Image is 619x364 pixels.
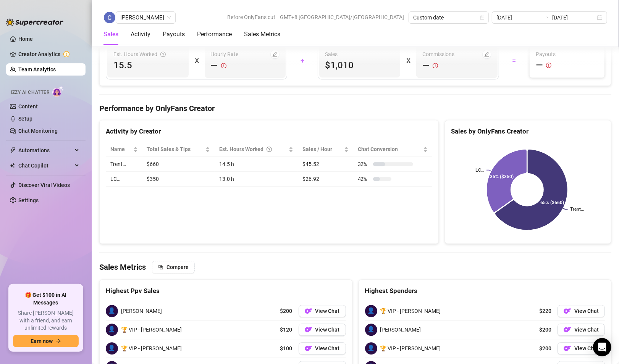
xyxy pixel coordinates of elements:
[106,126,432,137] div: Activity by Creator
[113,59,183,71] span: 15.5
[18,36,33,42] a: Home
[103,30,118,39] div: Sales
[227,11,275,23] span: Before OnlyFans cut
[267,145,272,153] span: question-circle
[298,142,353,157] th: Sales / Hour
[298,157,353,172] td: $45.52
[422,50,454,58] article: Commissions
[365,324,377,336] span: 👤
[106,324,118,336] span: 👤
[298,172,353,187] td: $26.92
[106,142,142,157] th: Name
[6,18,63,26] img: logo-BBDzfeDw.svg
[215,157,298,172] td: 14.5 h
[315,327,340,333] span: View Chat
[593,338,611,356] div: Open Intercom Messenger
[558,305,605,317] button: OFView Chat
[574,345,599,351] span: View Chat
[160,50,166,58] span: question-circle
[113,50,166,58] div: Est. Hours Worked
[106,172,142,187] td: LC…
[10,147,16,153] span: thunderbolt
[272,52,278,57] span: edit
[121,344,182,353] span: 🏆 VIP - [PERSON_NAME]
[475,168,484,173] text: LC…
[106,157,142,172] td: Trent…
[131,30,150,39] div: Activity
[564,345,571,352] img: OF
[163,30,185,39] div: Payouts
[99,262,146,272] h4: Sales Metrics
[480,15,485,20] span: calendar
[558,324,605,336] a: OFView Chat
[305,307,312,315] img: OF
[358,145,422,153] span: Chat Conversion
[280,307,293,315] span: $200
[142,142,215,157] th: Total Sales & Tips
[280,325,293,334] span: $120
[365,286,605,296] div: Highest Spenders
[158,264,163,270] span: block
[558,342,605,354] button: OFView Chat
[564,307,571,315] img: OF
[120,12,171,23] span: Charmaine Javillonar
[110,145,132,153] span: Name
[121,325,182,334] span: 🏆 VIP - [PERSON_NAME]
[299,324,346,336] button: OFView Chat
[13,309,79,332] span: Share [PERSON_NAME] with a friend, and earn unlimited rewards
[564,326,571,333] img: OF
[18,159,73,172] span: Chat Copilot
[299,342,346,354] button: OFView Chat
[121,307,162,315] span: [PERSON_NAME]
[18,144,73,156] span: Automations
[380,344,441,353] span: 🏆 VIP - [PERSON_NAME]
[353,142,432,157] th: Chat Conversion
[13,335,79,347] button: Earn nowarrow-right
[552,13,596,22] input: End date
[215,172,298,187] td: 13.0 h
[195,55,199,67] div: X
[574,308,599,314] span: View Chat
[211,60,218,72] span: —
[570,207,584,212] text: Trent…
[546,59,551,71] span: exclamation-circle
[18,116,32,122] a: Setup
[211,50,239,58] article: Hourly Rate
[106,286,346,296] div: Highest Ppv Sales
[299,305,346,317] button: OFView Chat
[536,59,543,71] span: —
[413,12,484,23] span: Custom date
[106,305,118,317] span: 👤
[142,172,215,187] td: $350
[543,14,549,21] span: to
[52,86,64,97] img: AI Chatter
[543,14,549,21] span: swap-right
[358,160,370,168] span: 32 %
[305,345,312,352] img: OF
[56,338,61,344] span: arrow-right
[380,307,441,315] span: 🏆 VIP - [PERSON_NAME]
[147,145,204,153] span: Total Sales & Tips
[574,327,599,333] span: View Chat
[305,326,312,333] img: OF
[422,60,430,72] span: —
[152,261,195,273] button: Compare
[539,307,551,315] span: $220
[433,60,438,72] span: exclamation-circle
[315,345,340,351] span: View Chat
[142,157,215,172] td: $660
[292,55,313,67] div: +
[280,344,293,353] span: $100
[358,175,370,183] span: 42 %
[325,59,394,71] span: $1,010
[380,325,421,334] span: [PERSON_NAME]
[406,55,410,67] div: X
[106,342,118,354] span: 👤
[539,344,551,353] span: $200
[219,145,287,153] div: Est. Hours Worked
[536,50,598,58] span: Payouts
[18,103,38,110] a: Content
